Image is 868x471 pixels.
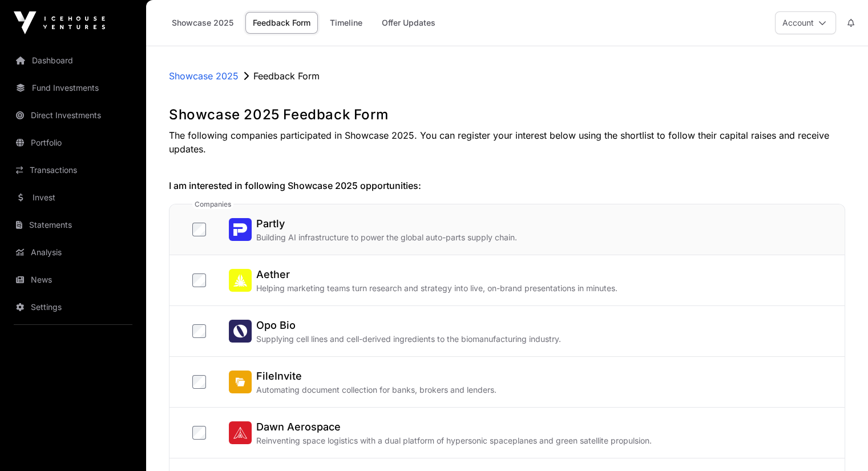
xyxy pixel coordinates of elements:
input: Dawn AerospaceDawn AerospaceReinventing space logistics with a dual platform of hypersonic spacep... [192,426,206,440]
a: Fund Investments [9,75,137,100]
input: Opo BioOpo BioSupplying cell lines and cell-derived ingredients to the biomanufacturing industry. [192,324,206,338]
a: Portfolio [9,130,137,155]
h1: Showcase 2025 Feedback Form [169,106,845,124]
a: Transactions [9,158,137,183]
h2: I am interested in following Showcase 2025 opportunities: [169,179,845,192]
p: Feedback Form [253,69,320,83]
h2: FileInvite [256,368,496,384]
a: News [9,267,137,292]
a: Invest [9,185,137,210]
input: FileInviteFileInviteAutomating document collection for banks, brokers and lenders. [192,375,206,389]
h2: Dawn Aerospace [256,419,652,435]
p: Helping marketing teams turn research and strategy into live, on-brand presentations in minutes. [256,283,617,294]
iframe: Chat Widget [811,416,868,471]
img: Aether [229,269,252,292]
a: Statements [9,212,137,237]
input: AetherAetherHelping marketing teams turn research and strategy into live, on-brand presentations ... [192,273,206,287]
a: Showcase 2025 [164,12,241,34]
h2: Aether [256,267,617,283]
button: Account [775,11,836,34]
input: PartlyPartlyBuilding AI infrastructure to power the global auto-parts supply chain. [192,223,206,236]
p: Building AI infrastructure to power the global auto-parts supply chain. [256,232,517,243]
a: Settings [9,295,137,320]
span: companies [192,200,233,209]
img: Dawn Aerospace [229,421,252,444]
img: Opo Bio [229,320,252,343]
a: Dashboard [9,48,137,73]
a: Direct Investments [9,103,137,128]
p: Supplying cell lines and cell-derived ingredients to the biomanufacturing industry. [256,333,561,345]
p: Automating document collection for banks, brokers and lenders. [256,384,496,396]
a: Offer Updates [374,12,443,34]
a: Analysis [9,240,137,265]
img: Partly [229,218,252,241]
h2: Opo Bio [256,317,561,333]
img: FileInvite [229,371,252,393]
p: Reinventing space logistics with a dual platform of hypersonic spaceplanes and green satellite pr... [256,435,652,446]
a: Timeline [322,12,370,34]
a: Showcase 2025 [169,69,239,83]
a: Feedback Form [245,12,318,34]
p: The following companies participated in Showcase 2025. You can register your interest below using... [169,128,845,156]
img: Icehouse Ventures Logo [14,11,105,34]
h2: Partly [256,216,517,232]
